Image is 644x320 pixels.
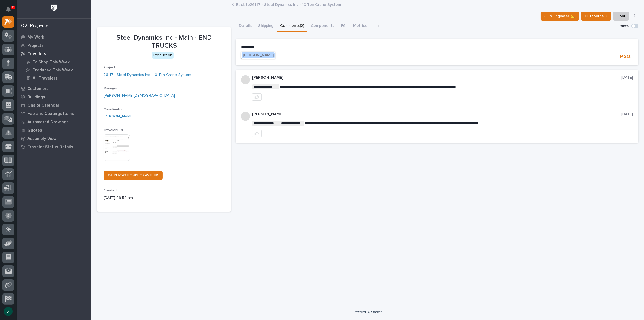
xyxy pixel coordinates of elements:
button: Shipping [255,21,277,32]
p: All Travelers [33,76,58,81]
p: Steel Dynamics Inc - Main - END TRUCKS [104,34,224,50]
button: Metrics [350,21,370,32]
a: Fab and Coatings Items [17,109,91,118]
span: Project [104,66,115,69]
p: Produced This Week [33,68,73,73]
p: To Shop This Week [33,60,70,65]
span: Manager [104,87,117,90]
a: All Travelers [21,74,91,82]
p: Projects [27,43,43,48]
a: Projects [17,41,91,50]
div: 02. Projects [21,23,49,29]
p: Traveler Status Details [27,145,73,150]
a: Traveler Status Details [17,143,91,151]
p: [PERSON_NAME] [252,75,621,80]
p: Automated Drawings [27,120,69,125]
button: Notifications [2,3,14,15]
a: Automated Drawings [17,118,91,126]
span: Coordinator [104,108,123,111]
p: [DATE] [621,75,633,80]
a: Back to26117 - Steel Dynamics Inc - 10 Ton Crane System [236,1,341,7]
a: My Work [17,33,91,41]
a: Powered By Stacker [354,310,382,314]
p: Quotes [27,128,42,133]
p: Travelers [27,52,46,57]
span: [PERSON_NAME] [243,53,274,57]
a: [PERSON_NAME][DEMOGRAPHIC_DATA] [104,93,175,99]
span: ← To Engineer 📐 [544,13,575,19]
p: [DATE] [621,112,633,117]
span: Hold [617,13,625,19]
p: 2 [12,5,14,9]
p: Buildings [27,95,45,100]
a: [PERSON_NAME] [104,114,134,119]
p: Fab and Coatings Items [27,111,74,116]
button: users-avatar [2,306,14,317]
p: [DATE] 09:58 am [104,195,224,201]
a: Buildings [17,93,91,101]
div: Production [152,52,174,59]
button: Comments (2) [277,21,307,32]
p: Follow [618,24,629,29]
button: like this post [252,130,262,137]
button: like this post [252,93,262,101]
a: Produced This Week [21,66,91,74]
span: Post [620,53,631,60]
a: Onsite Calendar [17,101,91,109]
button: Hold [613,12,629,21]
a: DUPLICATE THIS TRAVELER [104,171,163,180]
button: ← To Engineer 📐 [541,12,579,21]
a: Assembly View [17,134,91,143]
button: Outsource ↑ [581,12,611,21]
span: DUPLICATE THIS TRAVELER [108,173,158,177]
span: Created [104,189,117,192]
button: [PERSON_NAME] [242,52,275,58]
button: Details [236,21,255,32]
a: To Shop This Week [21,58,91,66]
img: Workspace Logo [49,3,59,13]
p: Onsite Calendar [27,103,60,108]
p: Customers [27,86,49,91]
a: Quotes [17,126,91,134]
a: Customers [17,85,91,93]
span: Outsource ↑ [585,13,607,19]
p: [PERSON_NAME] [252,112,621,117]
p: Assembly View [27,136,56,141]
button: Post [618,53,633,60]
button: Components [307,21,338,32]
a: Travelers [17,50,91,58]
p: My Work [27,35,44,40]
span: Traveler PDF [104,129,124,132]
button: FAI [338,21,350,32]
div: Notifications2 [7,7,14,16]
a: 26117 - Steel Dynamics Inc - 10 Ton Crane System [104,72,191,78]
